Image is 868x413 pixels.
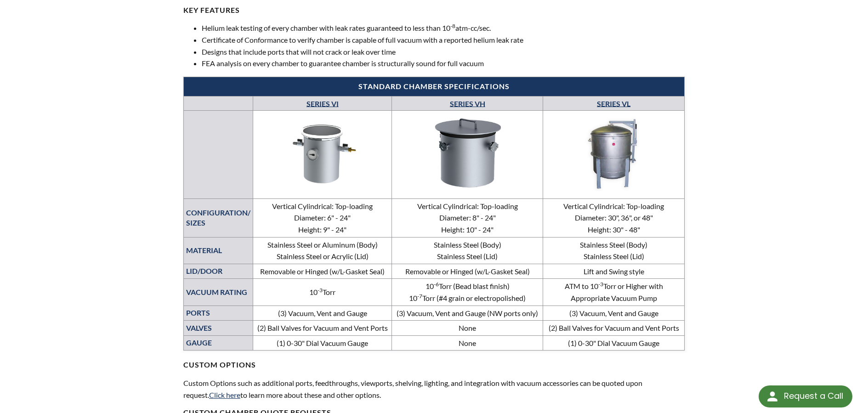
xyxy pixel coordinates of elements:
[543,264,685,279] td: Lift and Swing style
[392,237,543,264] td: Stainless Steel (Body) Stainless Steel (Lid)
[543,335,685,351] td: (1) 0-30" Dial Vacuum Gauge
[392,279,543,306] td: 10 Torr (Bead blast finish) 10 Torr (#4 grain or electropolished)
[417,293,422,300] sup: -7
[188,82,680,91] h4: Standard Chamber Specifications
[392,321,543,336] td: None
[543,237,685,264] td: Stainless Steel (Body) Stainless Steel (Lid)
[450,99,485,107] a: SERIES VH
[183,351,685,370] h4: CUSTOM OPTIONS
[202,34,685,46] li: Certificate of Conformance to verify chamber is capable of full vacuum with a reported helium lea...
[202,46,685,58] li: Designs that include ports that will not crack or leak over time
[253,198,392,237] td: Vertical Cylindrical: Top-loading Diameter: 6" - 24" Height: 9" - 24"
[434,281,439,288] sup: -6
[253,335,392,351] td: (1) 0-30" Dial Vacuum Gauge
[392,306,543,321] td: (3) Vacuum, Vent and Gauge (NW ports only)
[392,335,543,351] td: None
[255,115,390,191] img: Series CC—Cube Chambers
[253,321,392,336] td: (2) Ball Valves for Vacuum and Vent Ports
[450,23,455,29] sup: -8
[202,57,685,69] li: FEA analysis on every chamber to guarantee chamber is structurally sound for full vacuum
[598,281,603,288] sup: -3
[392,198,543,237] td: Vertical Cylindrical: Top-loading Diameter: 8" - 24" Height: 10" - 24"
[543,198,685,237] td: Vertical Cylindrical: Top-loading Diameter: 30", 36", or 48" Height: 30" - 48"
[183,335,253,351] th: GAUGE
[543,321,685,336] td: (2) Ball Valves for Vacuum and Vent Ports
[318,287,323,294] sup: -3
[209,390,240,399] a: Click here
[183,264,253,279] th: LID/DOOR
[183,279,253,306] th: VACUUM RATING
[253,306,392,321] td: (3) Vacuum, Vent and Gauge
[306,99,339,107] a: SERIES VI
[253,279,392,306] td: 10 Torr
[759,385,852,407] div: Request a Call
[183,6,685,15] h4: KEY FEATURES
[597,99,630,107] a: SERIES VL
[183,198,253,237] th: CONFIGURATION/ SIZES
[253,237,392,264] td: Stainless Steel or Aluminum (Body) Stainless Steel or Acrylic (Lid)
[183,237,253,264] th: MATERIAL
[543,306,685,321] td: (3) Vacuum, Vent and Gauge
[183,377,685,401] p: Custom Options such as additional ports, feedthroughs, viewports, shelving, lighting, and integra...
[202,22,685,34] li: Helium leak testing of every chamber with leak rates guaranteed to less than 10 atm-cc/sec.
[183,321,253,336] th: VALVES
[784,385,843,407] div: Request a Call
[765,389,780,404] img: round button
[183,306,253,321] th: PORTS
[253,264,392,279] td: Removable or Hinged (w/L-Gasket Seal)
[543,279,685,306] td: ATM to 10 Torr or Higher with Appropriate Vacuum Pump
[392,264,543,279] td: Removable or Hinged (w/L-Gasket Seal)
